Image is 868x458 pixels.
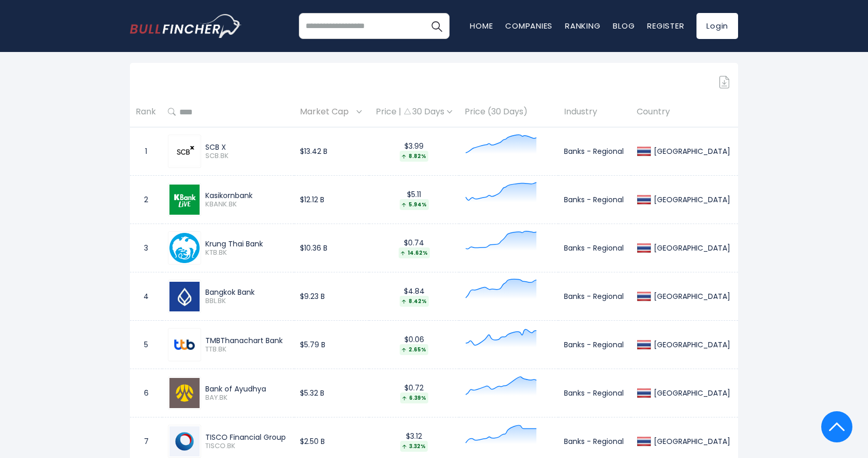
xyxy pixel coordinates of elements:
span: KTB.BK [205,248,288,257]
div: [GEOGRAPHIC_DATA] [651,195,730,204]
div: [GEOGRAPHIC_DATA] [651,292,730,301]
td: 5 [130,321,162,369]
td: $5.79 B [294,321,369,369]
td: 1 [130,127,162,176]
div: $5.11 [375,190,453,210]
a: Go to homepage [130,14,242,38]
span: BAY.BK [205,394,288,402]
div: $4.84 [375,286,453,307]
th: Price (30 Days) [459,97,558,127]
div: 8.42% [400,296,429,307]
img: TISCO.BK.png [169,426,200,456]
img: BAY.BK.png [169,378,200,408]
a: Blog [613,20,635,31]
div: 2.65% [400,344,428,355]
td: 4 [130,272,162,321]
td: Banks - Regional [558,272,631,321]
th: Rank [130,97,162,127]
div: Bangkok Bank [205,287,288,297]
a: Login [696,13,738,39]
div: 14.62% [399,247,430,258]
span: BBL.BK [205,297,288,306]
td: Banks - Regional [558,127,631,176]
td: Banks - Regional [558,321,631,369]
img: SCB.BK.png [169,136,200,166]
div: Krung Thai Bank [205,239,288,248]
a: Register [647,20,684,31]
td: 3 [130,224,162,272]
button: Search [424,13,450,39]
a: Home [470,20,493,31]
img: TTB.BK.png [169,330,200,360]
td: $5.32 B [294,369,369,417]
div: 3.32% [400,441,428,452]
span: TISCO.BK [205,442,288,451]
div: [GEOGRAPHIC_DATA] [651,243,730,253]
div: Kasikornbank [205,191,288,200]
td: Banks - Regional [558,176,631,224]
a: Ranking [565,20,600,31]
div: $0.74 [375,238,453,258]
div: [GEOGRAPHIC_DATA] [651,437,730,446]
img: KBANK.BK.png [169,185,200,215]
td: $9.23 B [294,272,369,321]
img: KTB.BK.png [169,233,200,263]
td: Banks - Regional [558,369,631,417]
span: Market Cap [300,104,354,120]
div: Price | 30 Days [375,107,453,117]
td: Banks - Regional [558,224,631,272]
div: 6.39% [400,392,428,403]
div: $3.99 [375,141,453,162]
div: SCB X [205,142,288,152]
td: $12.12 B [294,176,369,224]
span: SCB.BK [205,152,288,161]
div: 5.94% [400,199,429,210]
div: $3.12 [375,431,453,452]
div: $0.72 [375,383,453,403]
div: [GEOGRAPHIC_DATA] [651,388,730,398]
td: 6 [130,369,162,417]
span: KBANK.BK [205,200,288,209]
div: 8.82% [400,151,428,162]
td: $13.42 B [294,127,369,176]
div: Bank of Ayudhya [205,384,288,394]
img: bullfincher logo [130,14,242,38]
th: Industry [558,97,631,127]
td: 2 [130,176,162,224]
div: TISCO Financial Group [205,433,288,442]
td: $10.36 B [294,224,369,272]
img: BBL.BK.png [169,282,200,312]
div: TMBThanachart Bank [205,336,288,345]
span: TTB.BK [205,345,288,354]
div: [GEOGRAPHIC_DATA] [651,147,730,156]
div: $0.06 [375,335,453,355]
div: [GEOGRAPHIC_DATA] [651,340,730,349]
a: Companies [505,20,553,31]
